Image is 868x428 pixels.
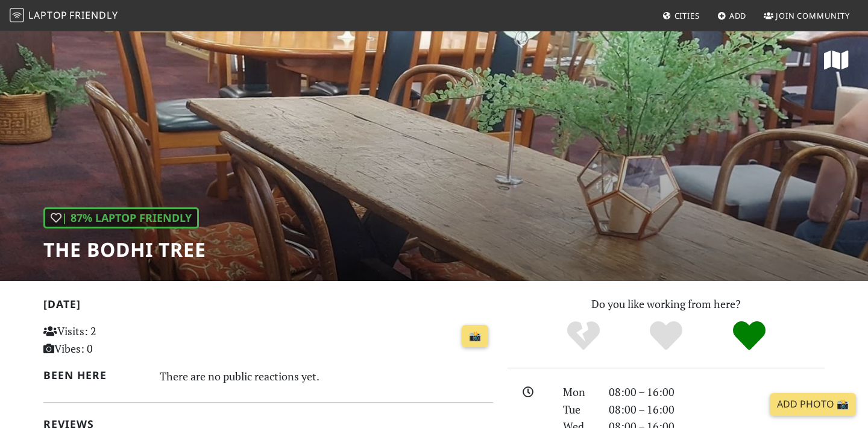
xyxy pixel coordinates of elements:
div: Definitely! [708,319,791,353]
span: Laptop [28,8,68,22]
div: There are no public reactions yet. [160,367,494,386]
a: 📸 [462,325,488,348]
a: Add [712,5,752,27]
span: Add [729,10,747,21]
a: Join Community [759,5,855,27]
p: Visits: 2 Vibes: 0 [43,323,184,357]
a: LaptopFriendly LaptopFriendly [10,5,118,27]
div: Yes [624,319,708,353]
span: Cities [675,10,700,21]
img: LaptopFriendly [10,8,24,22]
a: Add Photo 📸 [770,393,856,416]
div: Mon [556,383,602,401]
h2: [DATE] [43,298,493,315]
div: 08:00 – 16:00 [602,383,832,401]
div: No [542,319,625,353]
span: Join Community [776,10,850,21]
h1: The Bodhi Tree [43,238,206,261]
span: Friendly [69,8,118,22]
a: Cities [658,5,705,27]
div: 08:00 – 16:00 [602,401,832,418]
div: | 87% Laptop Friendly [43,207,199,228]
div: Tue [556,401,602,418]
h2: Been here [43,369,145,382]
p: Do you like working from here? [508,295,825,313]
